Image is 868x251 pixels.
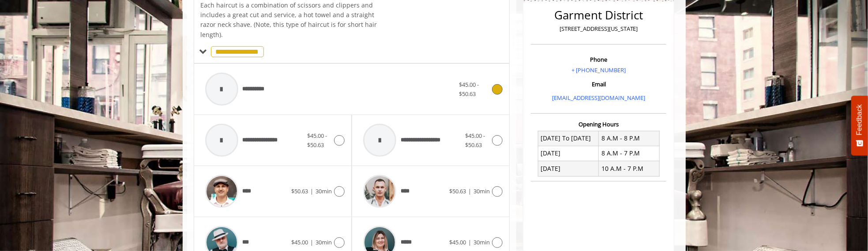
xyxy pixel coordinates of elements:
[538,131,599,146] td: [DATE] To [DATE]
[465,132,485,149] span: $45.00 - $50.63
[599,146,660,161] td: 8 A.M - 7 P.M
[531,121,666,127] h3: Opening Hours
[533,24,664,33] p: [STREET_ADDRESS][US_STATE]
[533,9,664,22] h2: Garment District
[538,146,599,161] td: [DATE]
[316,187,332,195] span: 30min
[599,161,660,176] td: 10 A.M - 7 P.M
[449,187,466,195] span: $50.63
[310,238,313,246] span: |
[571,66,626,74] a: + [PHONE_NUMBER]
[310,187,313,195] span: |
[533,81,664,87] h3: Email
[307,132,327,149] span: $45.00 - $50.63
[856,104,864,135] span: Feedback
[599,131,660,146] td: 8 A.M - 8 P.M
[468,187,471,195] span: |
[459,81,479,98] span: $45.00 - $50.63
[316,238,332,246] span: 30min
[291,187,308,195] span: $50.63
[449,238,466,246] span: $45.00
[538,161,599,176] td: [DATE]
[473,187,490,195] span: 30min
[291,238,308,246] span: $45.00
[552,94,645,102] a: [EMAIL_ADDRESS][DOMAIN_NAME]
[201,1,377,39] span: Each haircut is a combination of scissors and clippers and includes a great cut and service, a ho...
[533,56,664,63] h3: Phone
[851,96,868,155] button: Feedback - Show survey
[468,238,471,246] span: |
[473,238,490,246] span: 30min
